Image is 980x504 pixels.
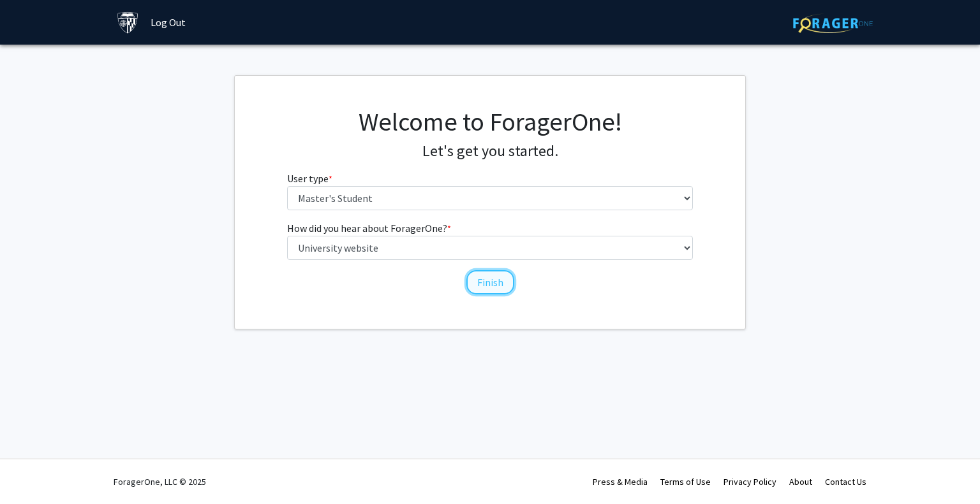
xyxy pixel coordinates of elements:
[114,459,206,504] div: ForagerOne, LLC © 2025
[287,106,694,137] h1: Welcome to ForagerOne!
[287,171,332,186] label: User type
[593,476,648,487] a: Press & Media
[825,476,866,487] a: Contact Us
[117,11,139,34] img: Johns Hopkins University Logo
[10,447,54,494] iframe: Chat
[793,13,873,33] img: ForagerOne Logo
[287,142,694,161] h4: Let's get you started.
[466,270,514,294] button: Finish
[287,220,451,236] label: How did you hear about ForagerOne?
[789,476,812,487] a: About
[724,476,776,487] a: Privacy Policy
[660,476,711,487] a: Terms of Use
